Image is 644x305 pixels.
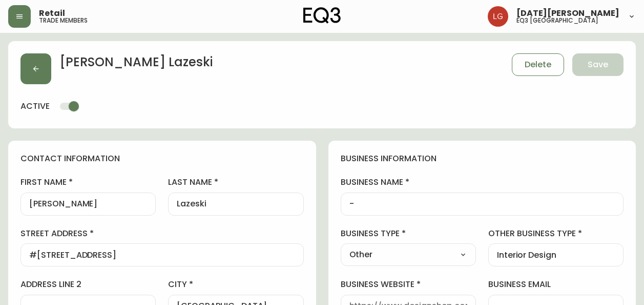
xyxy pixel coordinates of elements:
[20,279,156,290] label: address line 2
[516,9,619,17] span: [DATE][PERSON_NAME]
[341,228,476,239] label: business type
[516,17,598,24] h5: eq3 [GEOGRAPHIC_DATA]
[20,153,304,164] h4: contact information
[512,53,564,76] button: Delete
[59,53,213,76] h2: [PERSON_NAME] Lazeski
[20,177,156,188] label: first name
[39,17,88,24] h5: trade members
[341,153,624,164] h4: business information
[168,279,303,290] label: city
[488,228,624,239] label: other business type
[20,228,304,239] label: street address
[488,279,624,290] label: business email
[303,7,341,24] img: logo
[20,101,50,112] h4: active
[488,6,508,27] img: 2638f148bab13be18035375ceda1d187
[525,59,551,70] span: Delete
[39,9,65,17] span: Retail
[168,177,303,188] label: last name
[341,279,476,290] label: business website
[341,177,624,188] label: business name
